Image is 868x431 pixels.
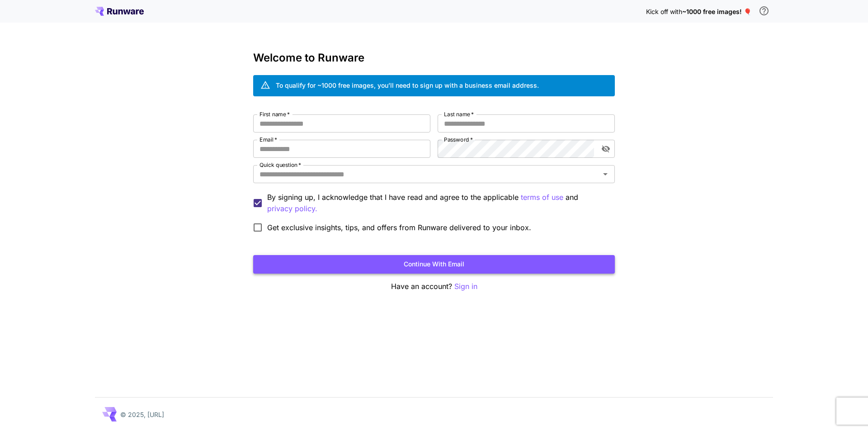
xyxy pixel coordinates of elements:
[444,110,474,118] label: Last name
[267,192,608,214] p: By signing up, I acknowledge that I have read and agree to the applicable and
[259,136,277,143] label: Email
[755,2,773,20] button: In order to qualify for free credit, you need to sign up with a business email address and click ...
[253,255,615,274] button: Continue with email
[276,81,539,90] div: To qualify for ~1000 free images, you’ll need to sign up with a business email address.
[599,168,612,180] button: Open
[253,52,615,64] h3: Welcome to Runware
[267,222,531,233] span: Get exclusive insights, tips, and offers from Runware delivered to your inbox.
[521,192,563,203] p: terms of use
[259,110,290,118] label: First name
[682,8,751,15] span: ~1000 free images! 🎈
[598,141,614,157] button: toggle password visibility
[444,136,473,143] label: Password
[454,281,477,292] button: Sign in
[521,192,563,203] button: By signing up, I acknowledge that I have read and agree to the applicable and privacy policy.
[267,203,317,214] p: privacy policy.
[253,281,615,292] p: Have an account?
[267,203,317,214] button: By signing up, I acknowledge that I have read and agree to the applicable terms of use and
[120,410,164,419] p: © 2025, [URL]
[259,161,301,169] label: Quick question
[646,8,682,15] span: Kick off with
